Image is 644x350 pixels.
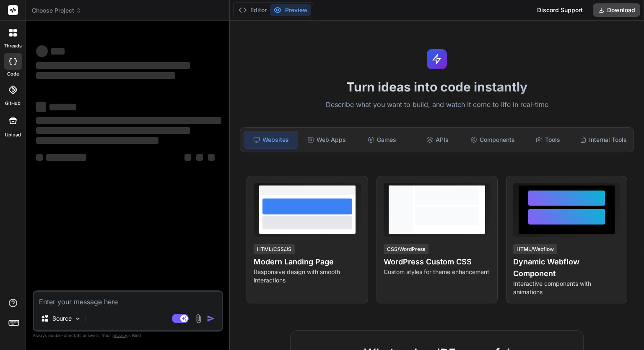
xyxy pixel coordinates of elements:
img: attachment [194,314,203,324]
div: HTML/Webflow [513,244,557,254]
span: ‌ [51,48,65,55]
span: ‌ [36,45,48,57]
h4: WordPress Custom CSS [384,256,491,268]
p: Custom styles for theme enhancement [384,268,491,276]
span: ‌ [36,102,46,112]
img: Pick Models [74,315,81,322]
label: threads [4,42,22,50]
label: GitHub [5,100,21,107]
div: CSS/WordPress [384,244,428,254]
span: Choose Project [32,6,82,15]
p: Describe what you want to build, and watch it come to life in real-time [235,99,639,110]
p: Responsive design with smooth interactions [254,268,361,285]
span: ‌ [184,154,191,161]
button: Editor [235,4,270,16]
label: code [7,71,19,78]
span: ‌ [196,154,203,161]
span: ‌ [36,127,190,134]
span: ‌ [49,104,76,110]
span: ‌ [208,154,215,161]
p: Always double-check its answers. Your in Bind [33,332,223,340]
h4: Modern Landing Page [254,256,361,268]
span: ‌ [46,154,86,161]
p: Source [52,314,72,323]
p: Interactive components with animations [513,279,620,296]
div: Tools [521,131,575,149]
label: Upload [5,131,21,138]
div: Components [466,131,519,149]
div: Websites [244,131,298,149]
div: Internal Tools [576,131,630,149]
span: ‌ [36,137,158,144]
span: ‌ [36,62,190,69]
span: privacy [112,333,127,338]
span: ‌ [36,117,221,124]
button: Download [593,3,640,17]
span: ‌ [36,72,175,79]
img: icon [207,314,215,323]
div: Games [355,131,409,149]
div: HTML/CSS/JS [254,244,295,254]
div: APIs [410,131,464,149]
span: ‌ [36,154,43,161]
button: Preview [270,4,311,16]
h4: Dynamic Webflow Component [513,256,620,279]
h1: Turn ideas into code instantly [235,79,639,94]
div: Discord Support [532,3,588,17]
div: Web Apps [300,131,353,149]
